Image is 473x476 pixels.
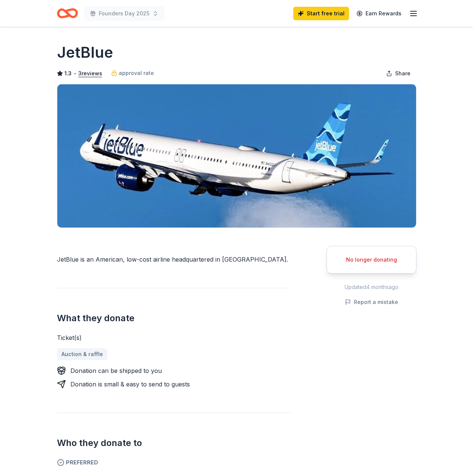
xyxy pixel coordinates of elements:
[119,69,154,78] span: approval rate
[352,7,406,20] a: Earn Rewards
[395,69,410,78] span: Share
[57,255,291,264] div: JetBlue is an American, low-cost airline headquartered in [GEOGRAPHIC_DATA].
[336,255,407,264] div: No longer donating
[57,333,291,342] div: Ticket(s)
[99,9,149,18] span: Founders Day 2025
[84,6,164,21] button: Founders Day 2025
[57,437,291,449] h2: Who they donate to
[111,69,154,78] a: approval rate
[57,458,291,467] span: Preferred
[57,312,291,324] h2: What they donate
[78,69,102,78] button: 3reviews
[57,348,107,360] a: Auction & raffle
[57,4,78,22] a: Home
[64,69,72,78] span: 1.3
[345,298,398,307] button: Report a mistake
[327,283,416,292] div: Updated 4 months ago
[73,70,76,76] span: •
[70,380,190,389] div: Donation is small & easy to send to guests
[57,42,113,63] h1: JetBlue
[70,366,162,375] div: Donation can be shipped to you
[57,84,416,228] img: Image for JetBlue
[293,7,349,20] a: Start free trial
[380,66,416,81] button: Share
